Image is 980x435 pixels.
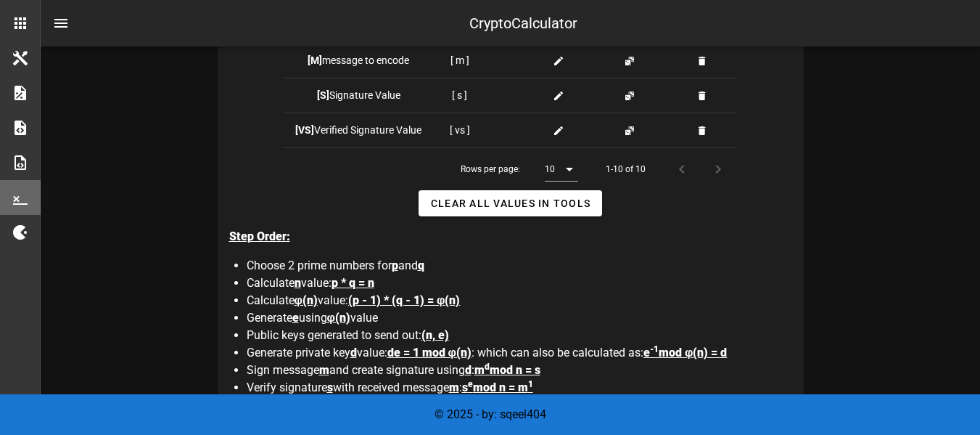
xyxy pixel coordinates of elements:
[433,78,486,113] td: [ s ]
[430,198,590,209] span: Clear all Values in Tools
[295,293,318,307] span: φ(n)
[462,381,533,394] span: s mod n = m
[317,89,400,101] span: Signature Value
[44,6,78,41] button: nav-menu-toggle
[247,292,804,309] li: Calculate value:
[295,276,301,290] span: n
[528,379,533,389] sup: 1
[433,113,486,147] td: [ vs ]
[327,311,350,325] span: φ(n)
[650,344,659,354] sup: -1
[545,158,578,181] div: 10Rows per page:
[350,346,357,359] span: d
[419,190,602,216] button: Clear all Values in Tools
[247,275,804,292] li: Calculate value:
[229,228,804,245] p: Step Order:
[308,54,409,66] span: message to encode
[474,363,540,377] span: m mod n = s
[433,43,486,78] td: [ m ]
[295,124,314,136] b: [VS]
[435,407,546,421] span: © 2025 - by: sqeel404
[348,293,460,307] span: (p - 1) * (q - 1) = φ(n)
[247,309,804,327] li: Generate using value
[392,259,398,272] span: p
[449,381,459,394] span: m
[247,327,804,344] li: Public keys generated to send out:
[643,346,727,359] span: e mod φ(n) = d
[295,124,421,136] span: Verified Signature Value
[387,346,472,359] span: de = 1 mod φ(n)
[485,362,490,372] sup: d
[247,362,804,379] li: Sign message and create signature using :
[469,12,577,34] div: CryptoCalculator
[247,257,804,275] li: Choose 2 prime numbers for and
[468,379,473,389] sup: e
[319,363,329,377] span: m
[465,363,472,377] span: d
[292,311,299,325] span: e
[418,259,424,272] span: q
[247,344,804,362] li: Generate private key value: : which can also be calculated as:
[606,163,646,176] div: 1-10 of 10
[332,276,374,290] span: p * q = n
[327,381,333,394] span: s
[308,54,322,66] b: [M]
[461,148,578,190] div: Rows per page:
[421,328,449,342] span: (n, e)
[317,89,329,101] b: [S]
[247,379,804,397] li: Verify signature with received message :
[545,163,555,176] div: 10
